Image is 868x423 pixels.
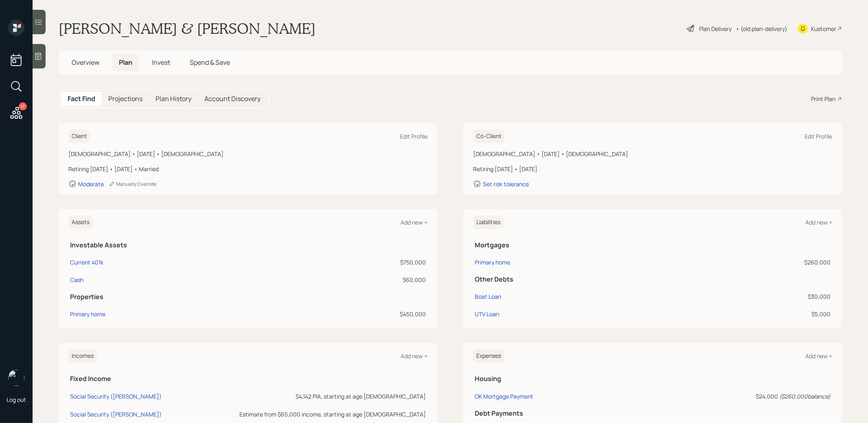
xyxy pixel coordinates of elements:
[70,375,426,383] h5: Fixed Income
[70,275,83,284] div: Cash
[8,370,24,386] img: treva-nostdahl-headshot.png
[473,349,504,363] h6: Expenses
[68,165,427,173] div: Retiring [DATE] • [DATE] • Married
[475,275,831,283] h5: Other Debts
[779,392,831,400] i: ( $260,000 balance)
[72,58,99,67] span: Overview
[473,150,832,158] div: [DEMOGRAPHIC_DATA] • [DATE] • [DEMOGRAPHIC_DATA]
[804,132,832,140] div: Edit Profile
[274,310,426,318] div: $450,000
[473,165,832,173] div: Retiring [DATE] • [DATE]
[78,180,104,188] div: Moderate
[70,258,103,267] div: Current 401k
[70,310,105,318] div: Primary home
[68,130,90,143] h6: Client
[70,293,426,301] h5: Properties
[699,24,732,33] div: Plan Delivery
[400,132,427,140] div: Edit Profile
[805,352,832,360] div: Add new +
[274,275,426,284] div: $60,000
[204,95,261,103] h5: Account Discovery
[811,24,836,33] div: Kustomer
[805,218,832,226] div: Add new +
[811,95,835,103] div: Print Plan
[475,392,533,400] div: OK Mortgage Payment
[473,130,505,143] h6: Co-Client
[475,375,831,383] h5: Housing
[217,410,426,419] div: Estimate from $65,000 income, starting at age [DEMOGRAPHIC_DATA]
[475,258,510,267] div: Primary home
[475,410,831,417] h5: Debt Payments
[673,392,831,401] div: $24,000
[483,180,529,188] div: Set risk tolerance
[7,396,26,403] div: Log out
[68,150,427,158] div: [DEMOGRAPHIC_DATA] • [DATE] • [DEMOGRAPHIC_DATA]
[68,95,95,103] h5: Fact Find
[108,95,142,103] h5: Projections
[119,58,132,67] span: Plan
[678,310,831,318] div: $5,000
[475,292,501,301] div: Boat Loan
[401,218,427,226] div: Add new +
[70,241,426,249] h5: Investable Assets
[68,216,93,229] h6: Assets
[736,24,787,33] div: • (old plan-delivery)
[152,58,170,67] span: Invest
[475,310,499,318] div: UTV Loan
[678,292,831,301] div: $30,000
[70,410,162,418] div: Social Security ([PERSON_NAME])
[401,352,427,360] div: Add new +
[156,95,191,103] h5: Plan History
[473,216,504,229] h6: Liabilities
[190,58,230,67] span: Spend & Save
[68,349,97,363] h6: Incomes
[19,102,27,110] div: 17
[59,20,316,37] h1: [PERSON_NAME] & [PERSON_NAME]
[274,258,426,267] div: $750,000
[109,181,156,187] div: Manually Override
[217,392,426,401] div: $4,142 PIA, starting at age [DEMOGRAPHIC_DATA]
[475,241,831,249] h5: Mortgages
[678,258,831,267] div: $260,000
[70,392,162,400] div: Social Security ([PERSON_NAME])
